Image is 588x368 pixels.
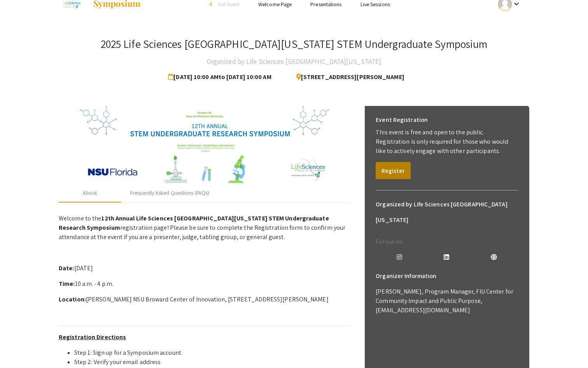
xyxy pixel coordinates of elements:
[376,162,411,179] button: Register
[6,333,33,362] iframe: Chat
[258,1,292,8] a: Welcome Page
[310,1,341,8] a: Presentations
[376,287,518,315] p: [PERSON_NAME], Program Manager, FIU Center for Community Impact and Public Purpose, [EMAIL_ADDRES...
[59,280,75,288] strong: Time:
[80,106,329,184] img: 32153a09-f8cb-4114-bf27-cfb6bc84fc69.png
[59,264,74,272] strong: Date:
[74,348,350,357] li: Step 1: Sign up for a Symposium account.
[74,357,350,367] li: Step 2: Verify your email address
[168,69,274,85] span: [DATE] 10:00 AM to [DATE] 10:00 AM
[290,69,404,85] span: [STREET_ADDRESS][PERSON_NAME]
[210,2,214,7] div: arrow_back_ios
[376,112,428,128] h6: Event Registration
[83,189,97,197] div: About
[376,237,518,247] p: Follow on
[59,214,329,232] strong: 12th Annual Life Sciences [GEOGRAPHIC_DATA][US_STATE] STEM Undergraduate Research Symposium
[207,54,381,69] h4: Organized by Life Sciences [GEOGRAPHIC_DATA][US_STATE]
[218,1,240,8] span: Exit Event
[101,37,488,51] h3: 2025 Life Sciences [GEOGRAPHIC_DATA][US_STATE] STEM Undergraduate Symposium
[59,279,350,289] p: 10 a.m. - 4 p.m.
[59,295,350,304] p: [PERSON_NAME] NSU Broward Center of Innovation, [STREET_ADDRESS][PERSON_NAME]
[376,197,518,228] h6: Organized by Life Sciences [GEOGRAPHIC_DATA][US_STATE]
[376,128,518,156] p: This event is free and open to the public. Registration is only required for those who would like...
[376,268,518,284] h6: Organizer Information
[59,333,126,341] u: Registration Directions
[130,189,209,197] div: Frequently Asked Questions (FAQs)
[59,295,86,303] strong: Location:
[59,264,350,273] p: [DATE]
[360,1,390,8] a: Live Sessions
[59,214,350,242] p: Welcome to the registration page! Please be sure to complete the Registration form to confirm you...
